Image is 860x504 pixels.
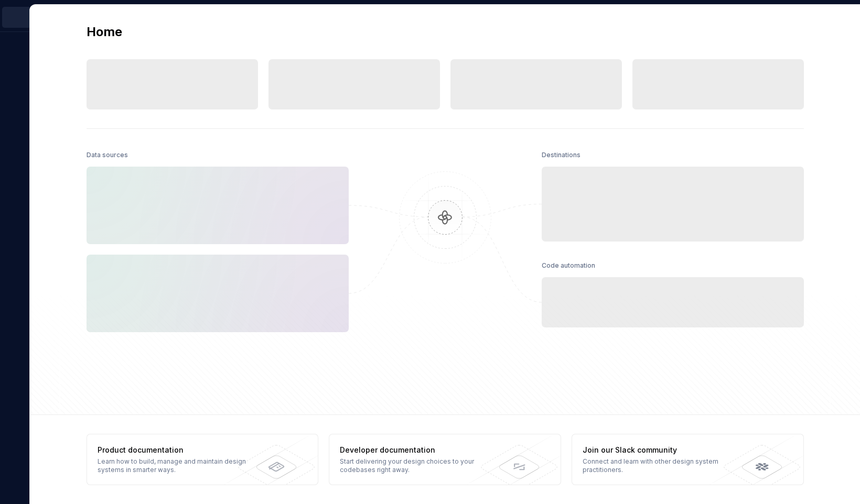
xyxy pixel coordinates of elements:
[87,24,122,40] h2: Home
[98,445,250,455] div: Product documentation
[87,434,319,485] a: Product documentationLearn how to build, manage and maintain design systems in smarter ways.
[583,445,735,455] div: Join our Slack community
[572,434,804,485] a: Join our Slack communityConnect and learn with other design system practitioners.
[340,457,492,474] div: Start delivering your design choices to your codebases right away.
[583,457,735,474] div: Connect and learn with other design system practitioners.
[87,148,128,162] div: Data sources
[542,148,580,162] div: Destinations
[329,434,561,485] a: Developer documentationStart delivering your design choices to your codebases right away.
[98,457,250,474] div: Learn how to build, manage and maintain design systems in smarter ways.
[542,258,595,273] div: Code automation
[340,445,492,455] div: Developer documentation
